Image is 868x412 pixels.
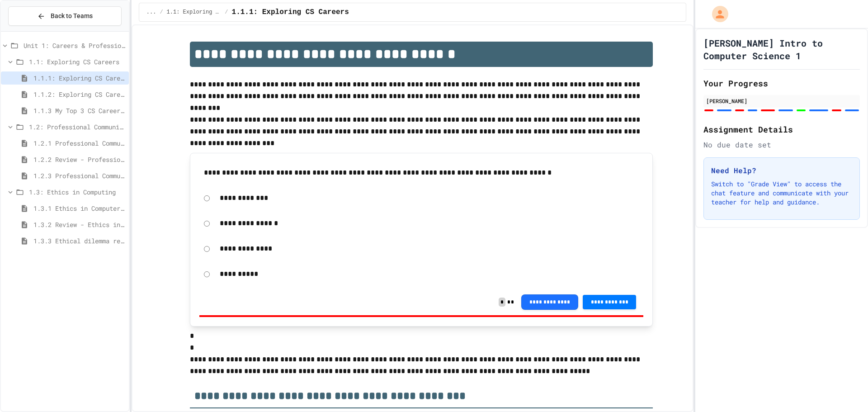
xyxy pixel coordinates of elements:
[33,155,125,164] span: 1.2.2 Review - Professional Communication
[706,97,857,105] div: [PERSON_NAME]
[167,9,222,16] span: 1.1: Exploring CS Careers
[24,41,125,50] span: Unit 1: Careers & Professionalism
[703,4,731,24] div: My Account
[225,9,228,16] span: /
[8,6,122,26] button: Back to Teams
[232,7,349,18] span: 1.1.1: Exploring CS Careers
[703,77,860,90] h2: Your Progress
[29,122,125,132] span: 1.2: Professional Communication
[33,171,125,180] span: 1.2.3 Professional Communication Challenge
[160,9,163,16] span: /
[29,57,125,66] span: 1.1: Exploring CS Careers
[703,139,860,150] div: No due date set
[29,187,125,197] span: 1.3: Ethics in Computing
[711,165,852,176] h3: Need Help?
[711,180,852,207] p: Switch to "Grade View" to access the chat feature and communicate with your teacher for help and ...
[33,220,125,229] span: 1.3.2 Review - Ethics in Computer Science
[51,11,93,21] span: Back to Teams
[33,204,125,213] span: 1.3.1 Ethics in Computer Science
[33,106,125,115] span: 1.1.3 My Top 3 CS Careers!
[33,138,125,148] span: 1.2.1 Professional Communication
[146,9,156,16] span: ...
[703,123,860,136] h2: Assignment Details
[33,73,125,83] span: 1.1.1: Exploring CS Careers
[703,37,860,62] h1: [PERSON_NAME] Intro to Computer Science 1
[33,90,125,99] span: 1.1.2: Exploring CS Careers - Review
[33,236,125,246] span: 1.3.3 Ethical dilemma reflections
